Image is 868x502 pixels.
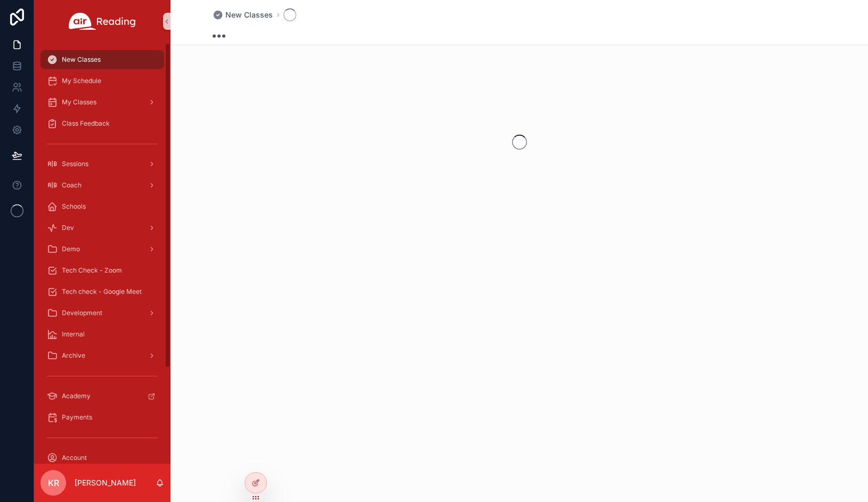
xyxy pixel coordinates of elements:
span: Demo [62,245,80,253]
a: My Classes [40,93,164,112]
a: Demo [40,240,164,259]
a: Class Feedback [40,114,164,133]
a: Account [40,448,164,467]
span: My Classes [62,98,96,106]
span: Class Feedback [62,119,110,128]
span: Account [62,454,87,462]
a: New Classes [40,50,164,69]
span: Academy [62,392,91,400]
span: Dev [62,224,74,232]
a: Archive [40,346,164,365]
p: [PERSON_NAME] [75,478,136,488]
span: Tech check - Google Meet [62,287,142,296]
a: Academy [40,386,164,406]
a: Coach [40,176,164,195]
a: Sessions [40,154,164,174]
a: Tech check - Google Meet [40,282,164,301]
span: KR [48,476,59,489]
span: Internal [62,330,85,339]
span: Development [62,309,102,317]
a: My Schedule [40,71,164,90]
span: Schools [62,202,86,211]
img: App logo [69,13,136,30]
a: Payments [40,408,164,427]
span: Sessions [62,160,88,168]
a: New Classes [213,10,273,20]
a: Tech Check - Zoom [40,261,164,280]
span: Coach [62,181,82,190]
span: New Classes [62,55,101,64]
span: New Classes [225,10,273,20]
a: Dev [40,218,164,237]
span: Archive [62,351,85,360]
a: Schools [40,197,164,216]
a: Development [40,303,164,323]
span: Tech Check - Zoom [62,266,122,275]
div: scrollable content [34,43,171,464]
a: Internal [40,325,164,344]
span: Payments [62,413,92,422]
span: My Schedule [62,77,101,85]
